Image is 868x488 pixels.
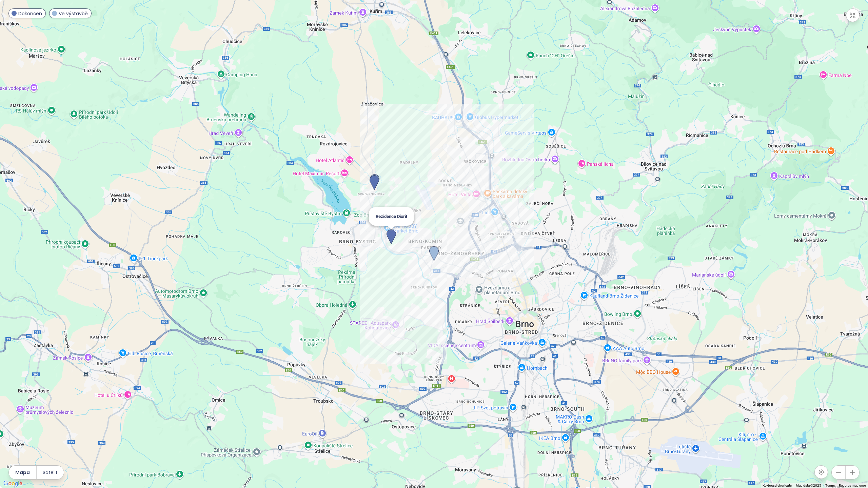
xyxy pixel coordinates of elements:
span: Dokončen [18,10,42,17]
span: Satelit [43,469,58,476]
button: Keyboard shortcuts [763,483,792,488]
a: Open this area in Google Maps (opens a new window) [2,479,24,488]
a: Terms (opens in new tab) [825,484,835,487]
a: Report a map error [839,484,866,487]
img: Google [2,479,24,488]
span: Mapa [15,469,30,476]
span: Map data ©2025 [796,484,821,487]
button: Satelit [37,466,64,479]
span: Ve výstavbě [59,10,88,17]
button: Mapa [9,466,36,479]
span: Rezidence Diorit [376,214,407,219]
